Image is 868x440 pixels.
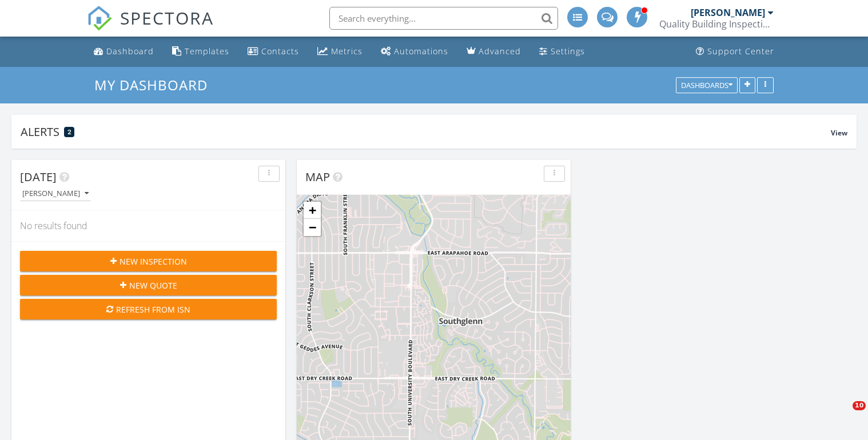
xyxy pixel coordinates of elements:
button: Refresh from ISN [20,299,277,319]
a: Automations (Advanced) [376,41,453,62]
a: Advanced [462,41,525,62]
a: Metrics [313,41,367,62]
iframe: Intercom live chat [829,401,857,429]
div: Dashboard [106,46,154,57]
button: [PERSON_NAME] [20,186,91,202]
a: My Dashboard [94,75,217,94]
a: Contacts [243,41,304,62]
a: Zoom in [304,202,321,219]
span: 10 [853,401,866,410]
span: View [831,128,847,138]
div: Advanced [479,46,521,57]
button: New Inspection [20,251,277,271]
div: Automations [394,46,448,57]
span: New Inspection [120,255,187,267]
div: Quality Building Inspections [659,18,774,30]
a: SPECTORA [87,15,214,39]
div: Alerts [21,124,831,139]
span: Map [305,169,330,185]
a: Zoom out [304,219,321,236]
span: 2 [67,128,71,136]
a: Support Center [691,41,779,62]
div: Refresh from ISN [29,303,268,315]
button: New Quote [20,275,277,295]
a: Templates [168,41,234,62]
button: Dashboards [676,77,738,93]
div: Metrics [331,46,363,57]
input: Search everything... [329,7,558,30]
span: New Quote [129,279,177,291]
a: Settings [535,41,590,62]
span: [DATE] [20,169,57,185]
span: SPECTORA [120,6,214,30]
div: Dashboards [681,81,732,89]
div: Templates [185,46,229,57]
div: Settings [551,46,585,57]
img: The Best Home Inspection Software - Spectora [87,6,112,31]
div: [PERSON_NAME] [22,190,89,198]
a: Dashboard [89,41,158,62]
div: Support Center [707,46,774,57]
div: [PERSON_NAME] [691,7,765,18]
div: Contacts [261,46,299,57]
div: No results found [11,210,285,241]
